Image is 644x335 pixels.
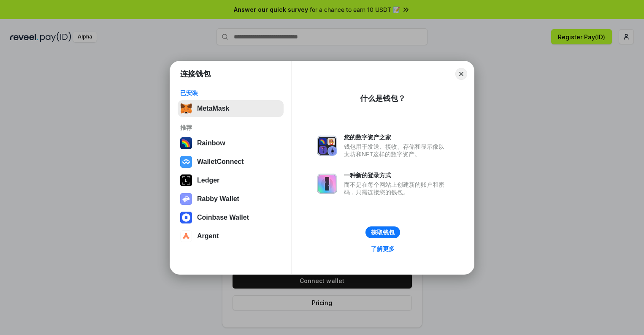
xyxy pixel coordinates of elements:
div: 获取钱包 [371,229,395,236]
div: 推荐 [180,124,281,131]
div: 一种新的登录方式 [344,172,449,179]
img: svg+xml,%3Csvg%20xmlns%3D%22http%3A%2F%2Fwww.w3.org%2F2000%2Fsvg%22%20fill%3D%22none%22%20viewBox... [317,174,337,194]
button: MetaMask [178,100,284,117]
button: WalletConnect [178,153,284,170]
div: Argent [197,232,219,240]
div: 而不是在每个网站上创建新的账户和密码，只需连接您的钱包。 [344,181,449,196]
img: svg+xml,%3Csvg%20xmlns%3D%22http%3A%2F%2Fwww.w3.org%2F2000%2Fsvg%22%20fill%3D%22none%22%20viewBox... [180,193,192,205]
div: 了解更多 [371,245,395,253]
img: svg+xml,%3Csvg%20width%3D%2228%22%20height%3D%2228%22%20viewBox%3D%220%200%2028%2028%22%20fill%3D... [180,212,192,223]
div: Ledger [197,177,219,184]
button: Rainbow [178,135,284,152]
button: Coinbase Wallet [178,209,284,226]
div: 已安装 [180,89,281,97]
button: Rabby Wallet [178,191,284,207]
button: Ledger [178,172,284,189]
button: 获取钱包 [365,226,400,238]
img: svg+xml,%3Csvg%20width%3D%2228%22%20height%3D%2228%22%20viewBox%3D%220%200%2028%2028%22%20fill%3D... [180,156,192,168]
div: 您的数字资产之家 [344,133,449,141]
a: 了解更多 [366,243,400,254]
h1: 连接钱包 [180,69,211,79]
img: svg+xml,%3Csvg%20xmlns%3D%22http%3A%2F%2Fwww.w3.org%2F2000%2Fsvg%22%20width%3D%2228%22%20height%3... [180,174,192,186]
button: Close [455,68,467,80]
div: MetaMask [197,105,229,112]
div: Coinbase Wallet [197,214,249,221]
img: svg+xml,%3Csvg%20xmlns%3D%22http%3A%2F%2Fwww.w3.org%2F2000%2Fsvg%22%20fill%3D%22none%22%20viewBox... [317,136,337,156]
img: svg+xml,%3Csvg%20width%3D%22120%22%20height%3D%22120%22%20viewBox%3D%220%200%20120%20120%22%20fil... [180,137,192,149]
div: 什么是钱包？ [360,93,406,103]
button: Argent [178,228,284,245]
img: svg+xml,%3Csvg%20fill%3D%22none%22%20height%3D%2233%22%20viewBox%3D%220%200%2035%2033%22%20width%... [180,103,192,114]
div: WalletConnect [197,158,244,166]
div: 钱包用于发送、接收、存储和显示像以太坊和NFT这样的数字资产。 [344,143,449,158]
img: svg+xml,%3Csvg%20width%3D%2228%22%20height%3D%2228%22%20viewBox%3D%220%200%2028%2028%22%20fill%3D... [180,230,192,242]
div: Rainbow [197,139,225,147]
div: Rabby Wallet [197,195,239,203]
